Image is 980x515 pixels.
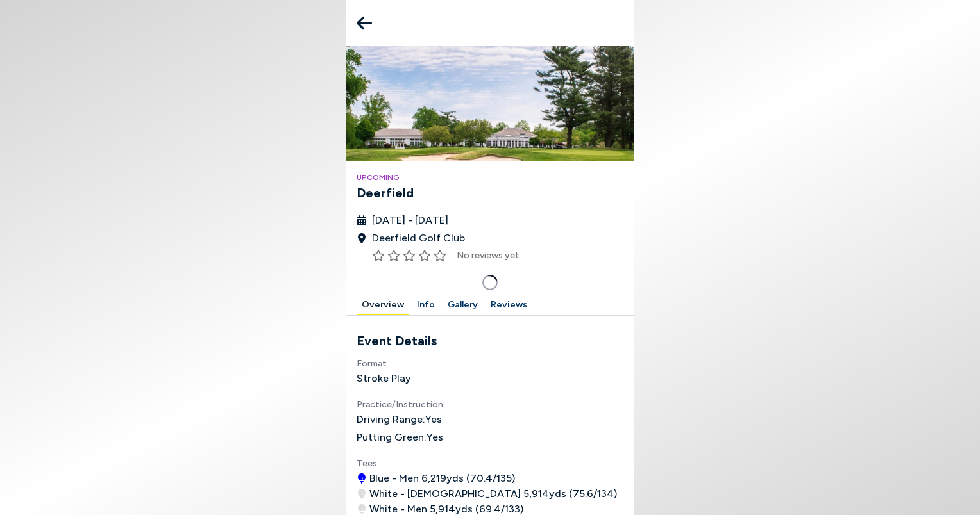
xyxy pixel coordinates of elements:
[403,249,416,262] button: Rate this item 3 stars
[418,249,431,262] button: Rate this item 4 stars
[372,249,385,262] button: Rate this item 1 stars
[357,172,623,183] h4: Upcoming
[357,458,377,469] span: Tees
[372,231,465,246] span: Deerfield Golf Club
[357,183,623,202] h3: Deerfield
[369,471,515,486] span: Blue - Men 6,219 yds ( 70.4 / 135 )
[346,295,634,315] div: Manage your account
[357,358,387,369] span: Format
[387,249,400,262] button: Rate this item 2 stars
[486,295,532,315] button: Reviews
[372,213,448,228] span: [DATE] - [DATE]
[357,412,623,427] h4: Driving Range: Yes
[357,371,623,386] h4: Stroke Play
[357,430,623,445] h4: Putting Green: Yes
[412,295,440,315] button: Info
[357,399,443,410] span: Practice/Instruction
[443,295,483,315] button: Gallery
[357,295,409,315] button: Overview
[434,249,446,262] button: Rate this item 5 stars
[346,46,634,161] img: Deerfield
[369,486,617,502] span: White - [DEMOGRAPHIC_DATA] 5,914 yds ( 75.6 / 134 )
[457,249,520,262] span: No reviews yet
[357,331,623,350] h3: Event Details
